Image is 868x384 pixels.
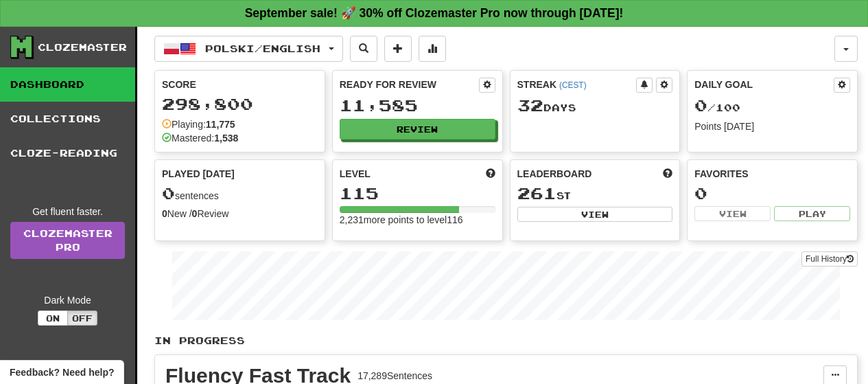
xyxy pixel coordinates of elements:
span: Level [340,167,371,181]
button: Polski/English [154,36,343,62]
div: Daily Goal [694,78,834,93]
div: 2,231 more points to level 116 [340,213,495,227]
div: 17,289 Sentences [357,369,432,383]
span: 261 [517,183,556,203]
div: Mastered: [162,131,238,145]
div: Clozemaster [38,41,127,54]
div: Favorites [694,167,850,181]
strong: 0 [162,208,167,219]
button: View [694,206,771,221]
button: View [517,207,673,222]
div: sentences [162,185,318,203]
button: Off [67,310,97,326]
button: Review [340,119,495,139]
div: Streak [517,78,637,91]
div: Points [DATE] [694,120,850,133]
span: Played [DATE] [162,167,235,181]
strong: September sale! 🚀 30% off Clozemaster Pro now through [DATE]! [245,6,624,20]
span: Leaderboard [517,167,592,181]
button: Full History [801,251,858,267]
span: 32 [517,95,543,115]
button: More stats [419,36,446,62]
div: 298,800 [162,95,318,113]
div: Ready for Review [340,78,479,91]
span: / 100 [694,102,740,113]
span: 0 [694,95,707,115]
span: 0 [162,183,175,203]
div: st [517,185,673,203]
button: Play [774,206,850,221]
p: In Progress [154,334,858,348]
div: Playing: [162,117,235,131]
strong: 0 [192,208,198,219]
div: New / Review [162,207,318,221]
strong: 11,775 [206,119,235,130]
span: Open feedback widget [10,365,114,379]
span: Polski / English [205,43,320,54]
a: (CEST) [559,80,587,90]
div: Get fluent faster. [10,205,125,218]
a: ClozemasterPro [10,222,125,259]
div: Day s [517,97,673,115]
button: Add sentence to collection [384,36,412,62]
div: 115 [340,185,495,202]
div: 0 [694,185,850,202]
strong: 1,538 [214,133,238,144]
button: Search sentences [350,36,377,62]
span: This week in points, UTC [663,167,672,181]
span: Score more points to level up [486,167,495,181]
div: 11,585 [340,97,495,114]
button: On [38,310,68,326]
div: Score [162,78,318,91]
div: Dark Mode [10,293,125,307]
